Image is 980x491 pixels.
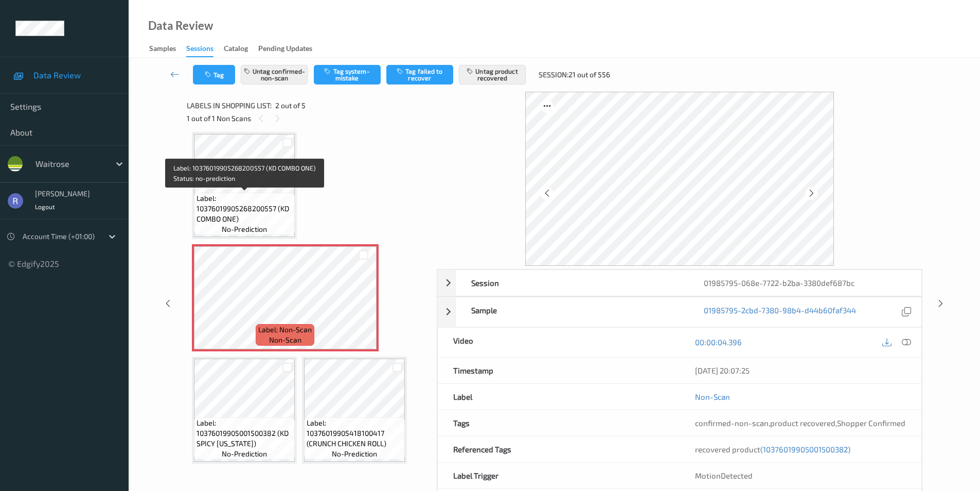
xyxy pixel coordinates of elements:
span: Label: 10376019905001500382 (KD SPICY [US_STATE]) [197,418,292,449]
span: product recovered [770,418,835,428]
span: non-scan [269,335,301,345]
div: Data Review [148,21,213,31]
span: recovered product [695,445,850,454]
div: 1 out of 1 Non Scans [187,112,430,125]
a: Sessions [186,42,224,57]
div: Video [438,328,680,357]
span: , , [695,418,905,428]
div: Sample01985795-2cbd-7380-98b4-d44b60faf344 [437,297,922,327]
span: (10376019905001500382) [760,445,850,454]
div: Pending Updates [258,43,312,56]
button: Tag failed to recover [386,65,453,84]
button: Tag system-mistake [314,65,381,84]
span: 21 out of 556 [568,70,610,80]
div: Label [438,384,680,410]
div: 01985795-068e-7722-b2ba-3380def687bc [688,270,921,296]
div: Session [456,270,688,296]
span: Session: [539,70,568,80]
div: Sample [456,297,688,327]
a: Catalog [224,42,258,56]
div: Label Trigger [438,463,680,488]
div: Referenced Tags [438,436,680,462]
span: no-prediction [332,449,377,459]
a: 01985795-2cbd-7380-98b4-d44b60faf344 [704,305,856,319]
span: no-prediction [222,224,267,234]
a: Samples [149,42,186,56]
a: Pending Updates [258,42,323,56]
div: Catalog [224,43,248,56]
div: [DATE] 20:07:25 [695,365,906,376]
span: no-prediction [222,449,267,459]
a: 00:00:04.396 [695,337,742,347]
a: Non-Scan [695,392,730,402]
span: Label: 10376019905418100417 (CRUNCH CHICKEN ROLL) [307,418,402,449]
div: MotionDetected [680,463,921,488]
span: Label: 10376019905268200557 (KD COMBO ONE) [197,193,292,224]
span: confirmed-non-scan [695,418,769,428]
div: Session01985795-068e-7722-b2ba-3380def687bc [437,269,922,296]
div: Samples [149,43,176,56]
button: Untag confirmed-non-scan [241,65,308,84]
button: Untag product recovered [459,65,526,84]
span: Shopper Confirmed [837,418,905,428]
div: Sessions [186,43,213,57]
span: Label: Non-Scan [258,325,312,335]
span: 2 out of 5 [275,100,306,111]
span: Labels in shopping list: [187,100,272,111]
button: Tag [193,65,235,84]
div: Timestamp [438,358,680,383]
div: Tags [438,410,680,436]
